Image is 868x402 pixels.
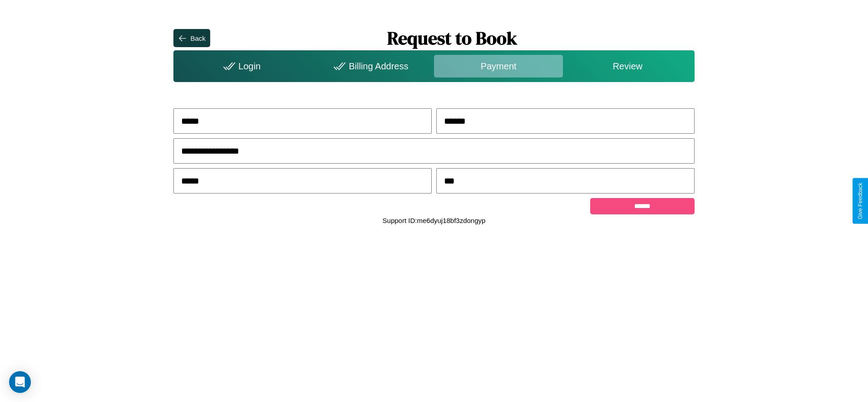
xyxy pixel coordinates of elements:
div: Billing Address [305,55,434,77]
div: Open Intercom Messenger [9,371,31,393]
div: Back [190,34,205,42]
div: Review [563,55,692,77]
p: Support ID: me6dyuj18bf3zdongyp [383,214,486,227]
button: Back [173,29,210,47]
div: Login [176,55,305,77]
div: Payment [434,55,563,77]
div: Give Feedback [857,183,863,219]
h1: Request to Book [210,26,695,50]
